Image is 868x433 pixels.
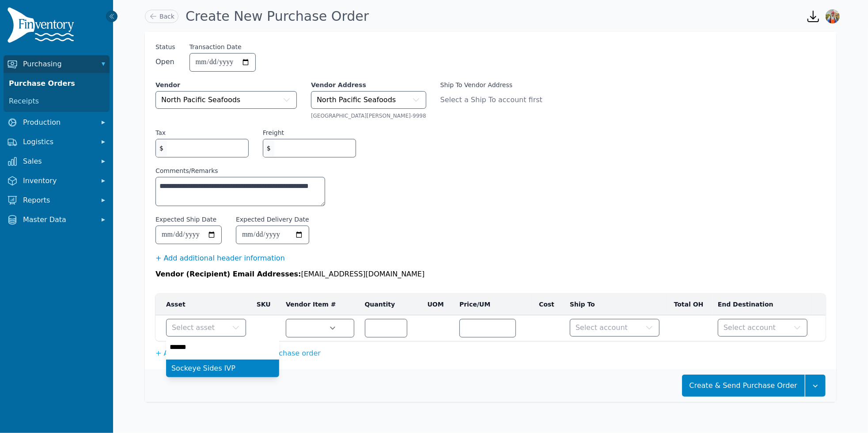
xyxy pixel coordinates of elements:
button: Logistics [4,133,110,151]
label: Transaction Date [190,42,242,51]
button: North Pacific Seafoods [155,91,297,109]
label: Expected Ship Date [155,215,216,224]
th: Total OH [665,294,712,315]
button: Select account [570,319,660,337]
button: Sales [4,153,110,170]
img: Sera Wheeler [826,9,840,23]
button: Reports [4,192,110,209]
span: North Pacific Seafoods [317,95,396,105]
button: Master Data [4,211,110,229]
button: + Add another line item to this purchase order [155,348,321,359]
span: Select account [724,322,776,333]
label: Freight [263,128,284,137]
button: Create & Send Purchase Order [682,375,805,397]
div: [GEOGRAPHIC_DATA][PERSON_NAME]-9998 [311,112,426,119]
button: Select account [718,319,808,337]
label: Vendor [155,80,297,89]
span: Reports [23,195,94,206]
button: Inventory [4,172,110,190]
th: Price/UM [454,294,534,315]
th: Ship To [565,294,665,315]
a: Back [145,10,178,23]
label: Expected Delivery Date [236,215,309,224]
th: Quantity [360,294,422,315]
label: Vendor Address [311,80,426,89]
input: Select asset [166,338,279,356]
th: UOM [422,294,454,315]
span: $ [263,139,274,157]
span: Logistics [23,137,94,147]
a: Receipts [5,92,108,110]
span: $ [156,139,167,157]
a: Purchase Orders [5,75,108,92]
span: Inventory [23,176,94,186]
span: North Pacific Seafoods [161,95,240,105]
th: Asset [155,294,251,315]
span: Sales [23,156,94,167]
button: North Pacific Seafoods [311,91,426,109]
span: Status [155,42,175,51]
th: Cost [534,294,565,315]
span: Purchasing [23,59,94,69]
span: Select account [576,322,628,333]
label: Comments/Remarks [155,166,325,175]
h1: Create New Purchase Order [186,8,369,24]
span: Select a Ship To account first [440,95,553,105]
label: Tax [155,128,166,137]
th: SKU [251,294,280,315]
span: Open [155,57,175,67]
span: [EMAIL_ADDRESS][DOMAIN_NAME] [301,270,425,278]
button: Purchasing [4,55,110,73]
span: Vendor (Recipient) Email Addresses: [155,270,301,278]
img: Finventory [7,7,78,46]
th: Vendor Item # [280,294,359,315]
th: End Destination [713,294,813,315]
label: Ship To Vendor Address [440,80,553,89]
span: Select asset [172,322,215,333]
span: Master Data [23,215,94,225]
button: Select asset [166,319,246,337]
span: Production [23,117,94,128]
button: Production [4,114,110,131]
button: + Add additional header information [155,253,285,264]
